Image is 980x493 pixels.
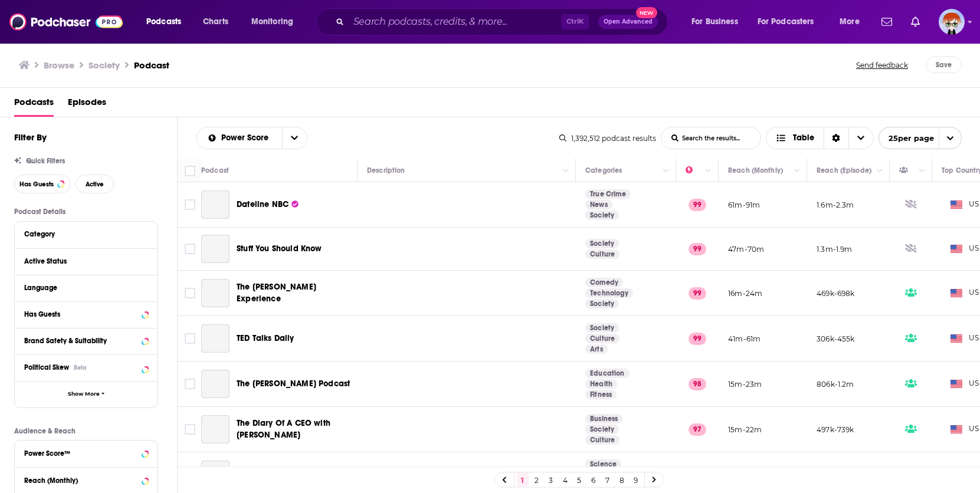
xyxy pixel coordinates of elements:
[588,473,599,487] a: 6
[689,423,706,435] p: 97
[74,364,87,372] div: Beta
[221,134,273,142] span: Power Score
[24,445,148,460] button: Power Score™
[68,391,100,397] span: Show More
[636,7,657,18] span: New
[237,243,322,255] a: Stuff You Should Know
[195,12,235,31] a: Charts
[817,244,853,254] p: 1.3m-1.9m
[203,14,228,30] span: Charts
[585,200,612,209] a: News
[185,379,195,389] span: Toggle select row
[24,257,140,265] div: Active Status
[817,379,854,389] p: 806k-1.2m
[14,208,158,216] p: Podcast Details
[585,163,622,178] div: Categories
[790,164,804,178] button: Column Actions
[44,60,74,71] a: Browse
[585,425,619,434] a: Society
[201,279,230,307] a: The Joe Rogan Experience
[686,163,702,178] div: Power Score
[689,243,706,255] p: 99
[201,235,230,263] a: Stuff You Should Know
[26,157,65,165] span: Quick Filters
[367,163,405,178] div: Description
[559,134,656,143] div: 1,392,512 podcast results
[559,164,573,178] button: Column Actions
[585,459,621,469] a: Science
[24,307,148,321] button: Has Guests
[950,199,979,211] span: US
[879,129,934,147] span: 25 per page
[201,190,230,219] a: Dateline NBC
[237,418,330,440] span: The Diary Of A CEO with [PERSON_NAME]
[573,473,585,487] a: 5
[237,281,353,305] a: The [PERSON_NAME] Experience
[585,278,623,287] a: Comedy
[243,12,309,31] button: open menu
[517,473,529,487] a: 1
[585,435,620,445] a: Culture
[14,427,158,435] p: Audience & Reach
[237,379,350,389] span: The [PERSON_NAME] Podcast
[9,11,123,33] img: Podchaser - Follow, Share and Rate Podcasts
[728,425,762,435] p: 15m-22m
[146,14,181,30] span: Podcasts
[561,14,589,29] span: Ctrl K
[950,333,979,344] span: US
[585,189,631,199] a: True Crime
[950,243,979,255] span: US
[585,344,608,354] a: Arts
[750,12,831,31] button: open menu
[349,12,561,31] input: Search podcasts, credits, & more...
[24,280,148,295] button: Language
[728,200,760,210] p: 61m-91m
[950,287,979,299] span: US
[950,378,979,390] span: US
[89,60,120,71] h1: Society
[817,288,855,298] p: 469k-698k
[68,93,106,117] span: Episodes
[237,199,299,211] a: Dateline NBC
[915,164,929,178] button: Column Actions
[602,473,614,487] a: 7
[585,299,619,308] a: Society
[840,14,860,30] span: More
[689,378,706,390] p: 98
[926,57,962,73] button: Save
[817,425,854,435] p: 497k-739k
[659,164,673,178] button: Column Actions
[728,244,764,254] p: 47m-70m
[545,473,557,487] a: 3
[24,360,148,374] button: Political SkewBeta
[24,254,148,268] button: Active Status
[134,60,169,71] h3: Podcast
[201,324,230,353] a: TED Talks Daily
[24,310,138,318] div: Has Guests
[585,334,620,343] a: Culture
[237,282,316,304] span: The [PERSON_NAME] Experience
[817,163,871,178] div: Reach (Episode)
[24,333,148,348] button: Brand Safety & Suitability
[939,9,965,35] span: Logged in as diana.griffin
[817,200,854,210] p: 1.6m-2.3m
[185,424,195,435] span: Toggle select row
[251,14,293,30] span: Monitoring
[817,334,855,344] p: 306k-455k
[702,164,716,178] button: Column Actions
[766,127,874,149] button: Choose View
[138,12,196,31] button: open menu
[76,175,114,193] button: Active
[201,461,230,489] a: Radiolab
[824,127,848,149] div: Sort Direction
[196,127,307,149] h2: Choose List sort
[689,199,706,211] p: 99
[237,244,322,254] span: Stuff You Should Know
[616,473,628,487] a: 8
[877,12,897,32] a: Show notifications dropdown
[559,473,571,487] a: 4
[585,249,620,259] a: Culture
[24,363,69,372] span: Political Skew
[201,163,229,178] div: Podcast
